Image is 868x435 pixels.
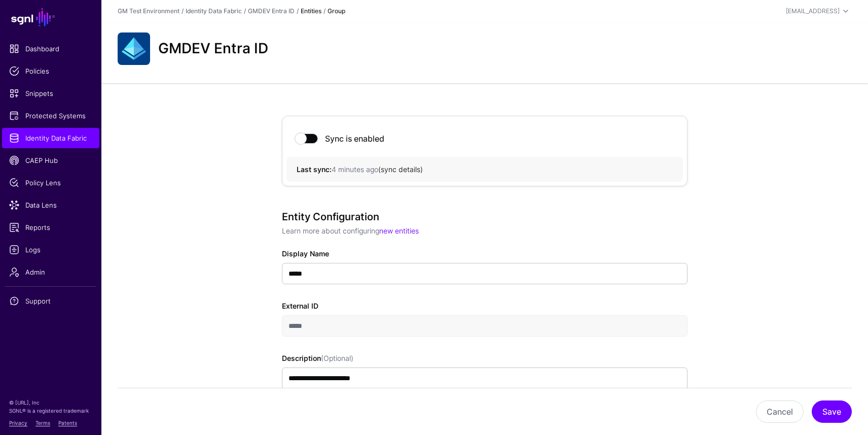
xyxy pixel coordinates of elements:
[2,150,99,171] a: CAEP Hub
[9,398,92,407] p: © [URL], Inc
[9,200,92,210] span: Data Lens
[242,7,248,16] div: /
[2,61,99,81] a: Policies
[786,7,840,16] div: [EMAIL_ADDRESS]
[9,296,92,306] span: Support
[381,165,420,174] a: sync details
[179,7,186,16] div: /
[9,222,92,232] span: Reports
[9,88,92,98] span: Snippets
[2,128,99,148] a: Identity Data Fabric
[158,40,268,57] h2: GMDEV Entra ID
[328,7,345,15] strong: Group
[248,7,295,15] a: GMDEV Entra ID
[9,420,27,426] a: Privacy
[2,106,99,126] a: Protected Systems
[9,178,92,188] span: Policy Lens
[2,83,99,104] a: Snippets
[9,267,92,277] span: Admin
[756,400,804,423] button: Cancel
[58,420,77,426] a: Patents
[118,7,179,15] a: GM Test Environment
[2,195,99,215] a: Data Lens
[118,32,150,65] img: svg+xml;base64,PHN2ZyB3aWR0aD0iNjQiIGhlaWdodD0iNjQiIHZpZXdCb3g9IjAgMCA2NCA2NCIgZmlsbD0ibm9uZSIgeG...
[9,111,92,121] span: Protected Systems
[186,7,242,15] a: Identity Data Fabric
[2,217,99,238] a: Reports
[297,165,332,174] strong: Last sync:
[9,155,92,165] span: CAEP Hub
[282,300,318,311] label: External ID
[812,400,852,423] button: Save
[282,225,688,236] p: Learn more about configuring
[9,245,92,255] span: Logs
[9,133,92,143] span: Identity Data Fabric
[6,6,95,28] a: SGNL
[297,164,673,175] div: ( )
[282,248,329,259] label: Display Name
[282,353,353,363] label: Description
[321,7,328,16] div: /
[2,240,99,260] a: Logs
[332,165,378,174] span: 4 minutes ago
[379,226,419,235] a: new entities
[2,39,99,59] a: Dashboard
[301,7,321,15] strong: Entities
[2,173,99,193] a: Policy Lens
[9,407,92,415] p: SGNL® is a registered trademark
[282,211,688,223] h3: Entity Configuration
[35,420,50,426] a: Terms
[9,44,92,54] span: Dashboard
[295,7,301,16] div: /
[321,354,353,362] span: (Optional)
[2,262,99,282] a: Admin
[9,66,92,76] span: Policies
[319,133,384,144] div: Sync is enabled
